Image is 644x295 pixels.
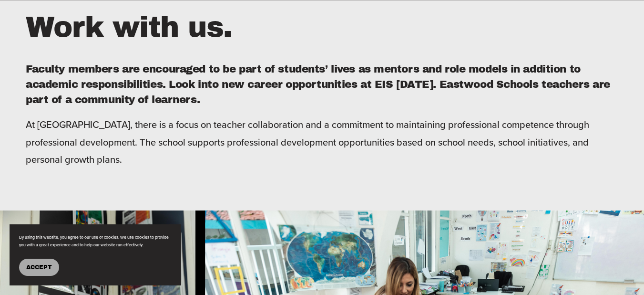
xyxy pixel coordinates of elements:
[10,224,181,285] section: Cookie banner
[26,8,618,46] h2: Work with us.
[26,116,618,168] p: At [GEOGRAPHIC_DATA], there is a focus on teacher collaboration and a commitment to maintaining p...
[19,259,59,276] button: Accept
[19,234,172,249] p: By using this website, you agree to our use of cookies. We use cookies to provide you with a grea...
[26,264,52,271] span: Accept
[26,62,618,107] h4: Faculty members are encouraged to be part of students’ lives as mentors and role models in additi...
